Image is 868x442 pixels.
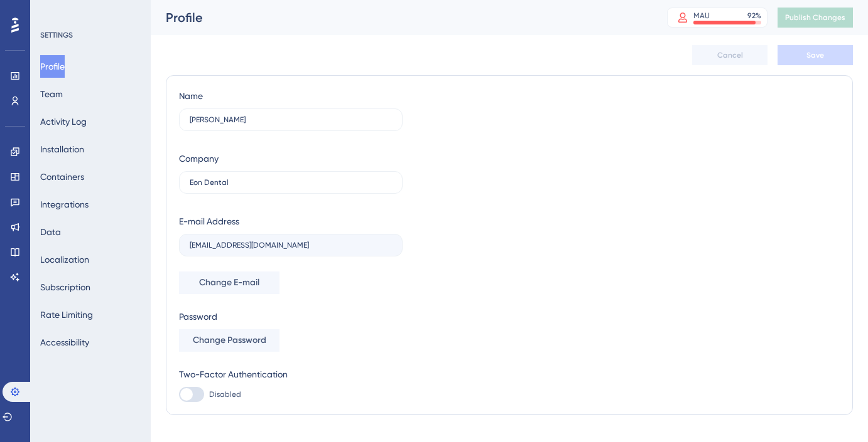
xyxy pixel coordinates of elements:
[40,55,65,78] button: Profile
[778,8,853,28] button: Publish Changes
[717,50,743,60] span: Cancel
[40,30,142,40] div: SETTINGS
[40,110,87,133] button: Activity Log
[193,333,266,348] span: Change Password
[190,115,392,124] input: Name Surname
[692,45,768,65] button: Cancel
[40,166,84,188] button: Containers
[806,50,824,60] span: Save
[778,45,853,65] button: Save
[179,309,403,324] div: Password
[179,271,279,294] button: Change E-mail
[179,214,239,229] div: E-mail Address
[40,83,63,105] button: Team
[785,13,845,23] span: Publish Changes
[199,275,259,290] span: Change E-mail
[179,367,403,382] div: Two-Factor Authentication
[209,389,241,399] span: Disabled
[40,276,90,298] button: Subscription
[747,11,761,21] div: 92 %
[190,241,392,250] input: E-mail Address
[40,303,93,326] button: Rate Limiting
[190,178,392,187] input: Company Name
[179,88,203,103] div: Name
[40,331,89,354] button: Accessibility
[40,138,84,160] button: Installation
[693,11,710,21] div: MAU
[166,9,636,26] div: Profile
[179,329,279,352] button: Change Password
[179,151,219,166] div: Company
[40,193,89,216] button: Integrations
[40,221,61,243] button: Data
[40,248,89,271] button: Localization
